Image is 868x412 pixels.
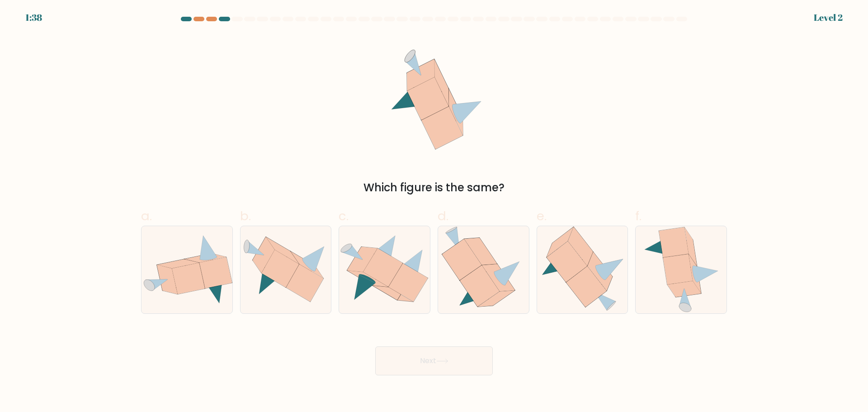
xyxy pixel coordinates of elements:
[240,207,251,225] span: b.
[339,207,349,225] span: c.
[537,207,547,225] span: e.
[146,180,722,196] div: Which figure is the same?
[635,207,642,225] span: f.
[375,346,493,375] button: Next
[814,11,843,24] div: Level 2
[25,11,42,24] div: 1:38
[438,207,448,225] span: d.
[141,207,152,225] span: a.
